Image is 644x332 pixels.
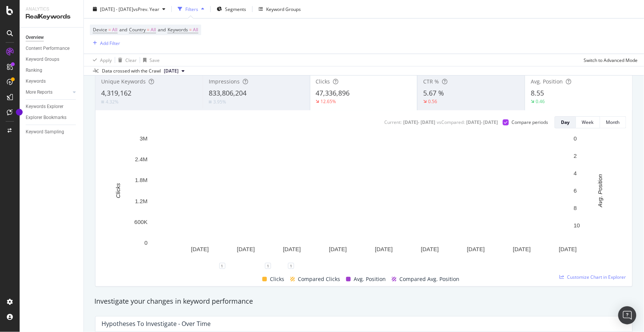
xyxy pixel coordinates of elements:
a: Customize Chart in Explorer [560,274,626,280]
div: Add Filter [100,40,120,46]
text: 6 [574,187,577,194]
img: Equal [209,101,212,103]
button: Day [555,116,576,128]
button: Filters [175,3,207,15]
span: Customize Chart in Explorer [567,274,626,280]
div: Analytics [26,6,77,12]
div: 0.56 [428,98,437,105]
img: Equal [101,101,104,103]
text: 0 [574,135,577,142]
text: 10 [574,222,580,229]
div: Keyword Groups [266,6,301,12]
button: Week [576,116,600,128]
span: = [189,26,192,33]
span: Impressions [209,78,240,85]
div: 0.46 [536,98,545,105]
span: All [151,25,156,35]
div: Current: [384,119,402,125]
button: Switch to Advanced Mode [581,54,638,66]
a: Keywords [26,77,78,85]
a: Keyword Sampling [26,128,78,136]
span: Unique Keywords [101,78,146,85]
span: 5.67 % [423,88,444,97]
div: Keyword Groups [26,56,59,63]
span: 833,806,204 [209,88,247,97]
div: Switch to Advanced Mode [584,57,638,63]
svg: A chart. [102,134,620,266]
span: Country [129,26,146,33]
text: 1.2M [135,198,148,204]
a: Content Performance [26,45,78,53]
text: 1.8M [135,177,148,184]
text: [DATE] [375,246,393,253]
text: [DATE] [237,246,255,253]
span: All [112,25,117,35]
div: 1 [288,263,294,269]
div: Investigate your changes in keyword performance [94,296,633,306]
div: 1 [265,263,271,269]
text: [DATE] [421,246,439,253]
div: Keywords Explorer [26,103,63,111]
div: Filters [185,6,198,12]
div: Clear [125,57,137,63]
button: Segments [214,3,249,15]
div: [DATE] - [DATE] [403,119,435,125]
span: 8.55 [531,88,544,97]
button: Keyword Groups [256,3,304,15]
a: Overview [26,34,78,42]
div: More Reports [26,88,52,96]
span: Clicks [270,275,284,284]
button: [DATE] [161,66,188,76]
span: 4,319,162 [101,88,131,97]
div: 4.32% [106,99,119,105]
button: Add Filter [90,39,120,48]
div: Apply [100,57,112,63]
text: 600K [134,219,148,225]
span: Avg. Position [354,275,386,284]
text: Clicks [115,183,121,198]
div: RealKeywords [26,12,77,21]
text: 8 [574,205,577,211]
div: Month [606,119,620,125]
text: 2.4M [135,156,148,162]
button: Month [600,116,626,128]
span: Compared Avg. Position [399,275,459,284]
a: Keyword Groups [26,56,78,63]
div: vs Compared : [437,119,465,125]
span: Keywords [168,26,188,33]
text: Avg. Position [597,174,603,207]
div: Data crossed with the Crawl [102,68,161,74]
span: = [147,26,149,33]
text: [DATE] [513,246,531,253]
span: Avg. Position [531,78,563,85]
div: Keywords [26,77,46,85]
button: [DATE] - [DATE]vsPrev. Year [90,3,168,15]
span: 2024 Dec. 1st [164,68,179,74]
div: Compare periods [512,119,548,125]
span: 47,336,896 [316,88,350,97]
text: 4 [574,170,577,176]
div: Overview [26,34,44,42]
button: Apply [90,54,112,66]
div: Keyword Sampling [26,128,64,136]
span: Compared Clicks [298,275,340,284]
span: All [193,25,198,35]
div: 1 [219,263,225,269]
a: Keywords Explorer [26,103,78,111]
span: CTR % [423,78,439,85]
div: Content Performance [26,45,69,53]
a: More Reports [26,88,71,96]
div: Day [561,119,570,125]
div: [DATE] - [DATE] [466,119,498,125]
text: [DATE] [191,246,209,253]
div: Ranking [26,66,42,74]
a: Ranking [26,66,78,74]
button: Clear [115,54,137,66]
div: 3.95% [213,99,226,105]
text: 0 [145,240,148,246]
span: Segments [225,6,246,12]
span: and [119,26,127,33]
text: [DATE] [559,246,577,253]
span: and [158,26,166,33]
span: Device [93,26,107,33]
